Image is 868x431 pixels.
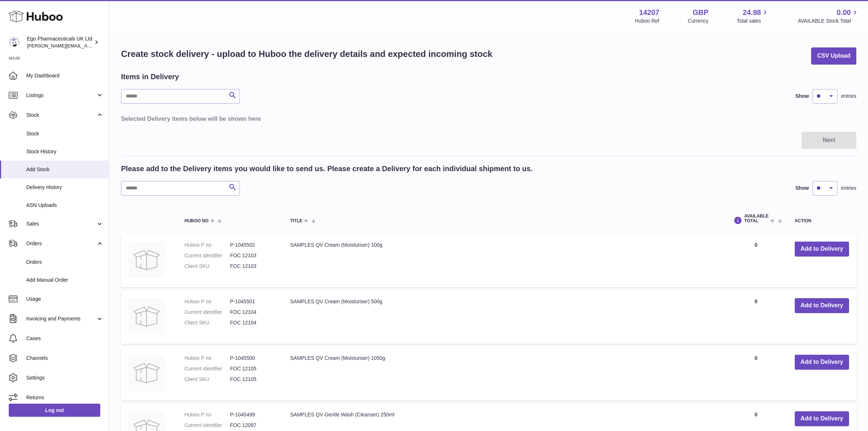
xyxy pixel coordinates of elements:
span: ASN Uploads [26,202,104,209]
span: Stock History [26,148,104,155]
strong: GBP [693,8,708,18]
dd: P-1045500 [230,355,276,362]
td: 0 [724,347,787,400]
span: My Dashboard [26,72,104,79]
span: Listings [26,92,96,99]
dd: FOC 12105 [230,365,276,372]
div: Currency [688,18,709,24]
dt: Huboo P no [184,411,230,418]
dt: Current identifier [184,422,230,429]
span: Cases [26,335,104,342]
dt: Client SKU [184,376,230,383]
span: Stock [26,112,96,119]
td: SAMPLES QV Cream (Moisturiser) 500g [283,291,724,344]
dt: Current identifier [184,365,230,372]
dt: Client SKU [184,319,230,326]
dd: FOC 12103 [230,252,276,259]
span: entries [841,185,856,192]
div: Huboo Ref [635,18,659,24]
span: Returns [26,394,104,401]
div: Action [795,219,849,223]
button: Add to Delivery [795,242,849,257]
dt: Client SKU [184,263,230,270]
button: Add to Delivery [795,298,849,313]
img: SAMPLES QV Cream (Moisturiser) 100g [128,242,165,278]
td: 0 [724,234,787,287]
td: SAMPLES QV Cream (Moisturiser) 1050g [283,347,724,400]
dt: Current identifier [184,252,230,259]
dd: FOC 12104 [230,319,276,326]
span: Delivery History [26,184,104,191]
span: Stock [26,130,104,137]
span: Orders [26,240,96,247]
h3: Selected Delivery items below will be shown here [121,115,856,123]
dd: P-1045502 [230,242,276,249]
img: jane.bates@egopharm.com [9,37,20,48]
dd: P-1045499 [230,411,276,418]
span: Invoicing and Payments [26,315,96,322]
span: Usage [26,296,104,303]
span: Huboo no [184,219,209,223]
button: Add to Delivery [795,411,849,426]
span: 24.98 [743,8,761,18]
dd: P-1045501 [230,298,276,305]
dd: FOC 12103 [230,263,276,270]
strong: 14207 [639,8,659,18]
td: 0 [724,291,787,344]
label: Show [795,93,809,100]
span: Title [290,219,302,223]
dt: Current identifier [184,309,230,316]
span: Sales [26,220,96,227]
dt: Huboo P no [184,355,230,362]
label: Show [795,185,809,192]
span: Total sales [737,18,769,24]
dd: FOC 12097 [230,422,276,429]
button: Add to Delivery [795,355,849,370]
img: SAMPLES QV Cream (Moisturiser) 1050g [128,355,165,391]
a: 24.98 Total sales [737,8,769,24]
h2: Items in Delivery [121,72,179,82]
td: SAMPLES QV Cream (Moisturiser) 100g [283,234,724,287]
h2: Please add to the Delivery items you would like to send us. Please create a Delivery for each ind... [121,164,533,174]
span: Settings [26,374,104,381]
span: [PERSON_NAME][EMAIL_ADDRESS][PERSON_NAME][DOMAIN_NAME] [27,43,185,49]
span: Add Manual Order [26,277,104,284]
button: CSV Upload [811,47,856,65]
a: 0.00 AVAILABLE Stock Total [798,8,859,24]
dt: Huboo P no [184,298,230,305]
a: Log out [9,404,100,417]
img: SAMPLES QV Cream (Moisturiser) 500g [128,298,165,335]
dd: FOC 12105 [230,376,276,383]
span: AVAILABLE Stock Total [798,18,859,24]
div: Ego Pharmaceuticals UK Ltd [27,35,93,49]
span: Orders [26,259,104,266]
span: 0.00 [837,8,851,18]
h1: Create stock delivery - upload to Huboo the delivery details and expected incoming stock [121,48,493,60]
dt: Huboo P no [184,242,230,249]
dd: FOC 12104 [230,309,276,316]
span: Channels [26,355,104,362]
span: entries [841,93,856,100]
span: Add Stock [26,166,104,173]
span: AVAILABLE Total [744,214,768,223]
